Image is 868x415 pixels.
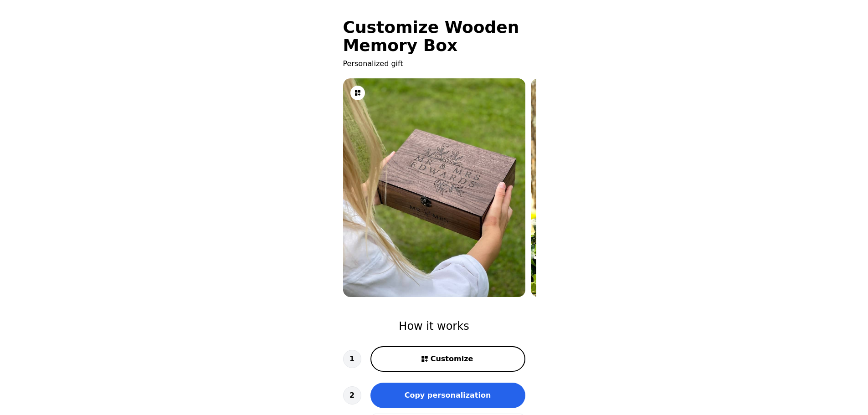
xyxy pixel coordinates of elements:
[370,383,525,408] button: Copy personalization
[531,66,713,309] img: 2.jpeg
[349,390,354,401] span: 2
[343,18,525,55] h1: Customize Wooden Memory Box
[431,354,473,364] span: Customize
[343,58,525,69] p: Personalized gift
[370,346,525,372] button: Customize
[405,391,491,400] span: Copy personalization
[349,354,354,364] span: 1
[343,66,525,309] img: 1.jpeg
[343,319,525,333] h2: How it works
